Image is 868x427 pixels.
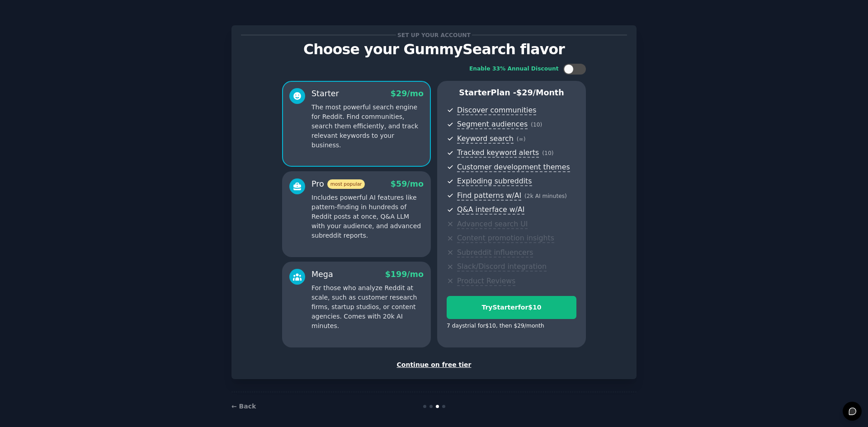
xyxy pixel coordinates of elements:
[517,136,526,142] span: ( ∞ )
[311,88,339,99] div: Starter
[457,234,554,243] span: Content promotion insights
[447,303,576,312] div: Try Starter for $10
[311,178,365,190] div: Pro
[447,296,576,319] button: TryStarterfor$10
[396,30,472,40] span: Set up your account
[457,205,524,215] span: Q&A interface w/AI
[457,134,514,144] span: Keyword search
[457,106,536,115] span: Discover communities
[457,248,533,258] span: Subreddit influencers
[457,148,539,158] span: Tracked keyword alerts
[311,103,424,150] p: The most powerful search engine for Reddit. Find communities, search them efficiently, and track ...
[385,270,424,279] span: $ 199 /mo
[241,42,627,57] p: Choose your GummySearch flavor
[311,193,424,240] p: Includes powerful AI features like pattern-finding in hundreds of Reddit posts at once, Q&A LLM w...
[524,193,567,199] span: ( 2k AI minutes )
[469,65,559,73] div: Enable 33% Annual Discount
[457,262,547,272] span: Slack/Discord integration
[457,220,528,229] span: Advanced search UI
[327,179,365,189] span: most popular
[311,269,333,280] div: Mega
[391,179,424,188] span: $ 59 /mo
[241,360,627,370] div: Continue on free tier
[457,191,521,201] span: Find patterns w/AI
[447,87,576,99] p: Starter Plan -
[457,177,532,186] span: Exploding subreddits
[311,283,424,331] p: For those who analyze Reddit at scale, such as customer research firms, startup studios, or conte...
[457,163,570,172] span: Customer development themes
[531,122,542,128] span: ( 10 )
[542,150,553,156] span: ( 10 )
[457,277,515,286] span: Product Reviews
[231,403,256,410] a: ← Back
[516,88,564,97] span: $ 29 /month
[447,322,544,330] div: 7 days trial for $10 , then $ 29 /month
[391,89,424,98] span: $ 29 /mo
[457,120,528,129] span: Segment audiences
